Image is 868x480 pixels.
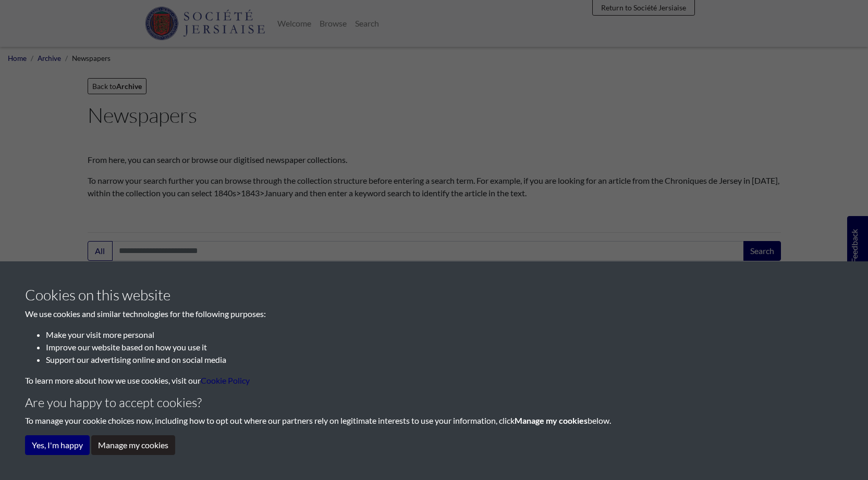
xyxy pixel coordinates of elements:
[25,435,90,455] button: Yes, I'm happy
[25,286,843,304] h3: Cookies on this website
[25,374,843,387] p: To learn more about how we use cookies, visit our
[46,353,843,366] li: Support our advertising online and on social media
[91,435,175,455] button: Manage my cookies
[46,329,843,341] li: Make your visit more personal
[515,415,588,425] strong: Manage my cookies
[25,414,843,427] p: To manage your cookie choices now, including how to opt out where our partners rely on legitimate...
[25,395,843,410] h4: Are you happy to accept cookies?
[46,341,843,353] li: Improve our website based on how you use it
[201,375,250,385] a: learn more about cookies
[25,308,843,320] p: We use cookies and similar technologies for the following purposes:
